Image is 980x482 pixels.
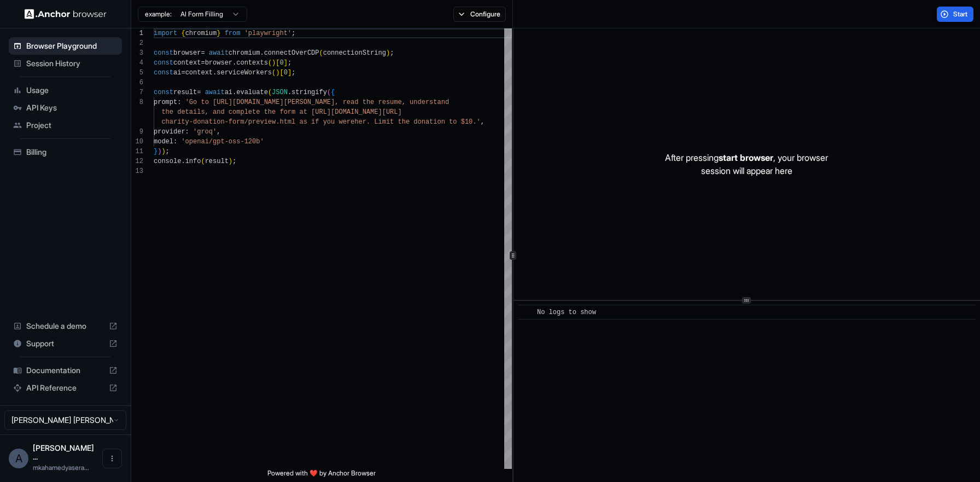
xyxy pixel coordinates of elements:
span: the details, and complete the form at [URL] [161,108,331,116]
span: await [205,89,225,96]
span: Ahamed Yaser Arafath MK [33,443,94,461]
div: 8 [131,97,143,107]
span: ad the resume, understand [351,98,449,106]
span: await [209,49,229,57]
span: provider [154,128,185,136]
span: Usage [26,85,118,96]
span: ( [319,49,323,57]
span: 'Go to [URL][DOMAIN_NAME][PERSON_NAME], re [185,98,351,106]
span: connectOverCDP [264,49,319,57]
span: const [154,69,173,77]
span: her. Limit the donation to $10.' [354,118,480,126]
span: ) [276,69,279,77]
span: ; [291,69,295,77]
div: Project [9,117,122,134]
span: const [154,49,173,57]
span: ( [201,158,205,165]
span: ] [288,69,291,77]
span: ai [173,69,181,77]
span: 0 [279,59,283,67]
span: info [185,158,201,165]
span: browser [173,49,201,57]
div: 5 [131,68,143,78]
span: . [232,89,236,96]
span: . [288,89,291,96]
div: 6 [131,78,143,88]
span: { [181,30,185,37]
div: 13 [131,166,143,176]
span: = [197,89,201,96]
span: stringify [291,89,327,96]
span: . [232,59,236,67]
img: Anchor Logo [25,9,107,19]
span: ( [268,89,272,96]
span: 0 [284,69,288,77]
span: Powered with ❤️ by Anchor Browser [267,469,376,482]
span: evaluate [236,89,268,96]
span: , [217,128,220,136]
span: ; [166,148,170,155]
span: = [201,49,205,57]
span: Start [953,10,969,19]
div: API Keys [9,99,122,117]
span: } [154,148,157,155]
span: Browser Playground [26,40,118,51]
button: Open menu [102,449,122,468]
span: model [154,138,173,146]
span: prompt [154,98,177,106]
span: context [185,69,213,77]
span: ; [291,30,295,37]
span: [ [279,69,283,77]
span: ) [272,59,276,67]
span: JSON [272,89,288,96]
span: } [217,30,220,37]
span: Project [26,120,118,131]
span: result [205,158,229,165]
span: import [154,30,177,37]
span: . [181,158,185,165]
div: Browser Playground [9,37,122,55]
div: 7 [131,88,143,97]
span: [DOMAIN_NAME][URL] [331,108,402,116]
span: const [154,59,173,67]
span: ) [229,158,232,165]
span: context [173,59,201,67]
div: 3 [131,48,143,58]
div: 10 [131,137,143,147]
span: chromium [229,49,260,57]
span: No logs to show [537,309,596,316]
span: chromium [185,30,217,37]
span: const [154,89,173,96]
div: 2 [131,38,143,48]
span: serviceWorkers [217,69,272,77]
span: = [181,69,185,77]
span: Schedule a demo [26,321,104,332]
span: ( [268,59,272,67]
div: Support [9,335,122,352]
span: result [173,89,197,96]
div: 1 [131,28,143,38]
span: 'playwright' [244,30,291,37]
span: connectionString [323,49,386,57]
div: 12 [131,156,143,166]
span: example: [145,10,172,19]
span: ) [161,148,165,155]
button: Start [937,7,973,22]
span: : [185,128,189,136]
div: Billing [9,143,122,161]
span: API Reference [26,382,104,393]
span: Documentation [26,365,104,376]
div: 11 [131,147,143,156]
span: browser [205,59,232,67]
span: = [201,59,205,67]
span: : [177,98,181,106]
span: mkahamedyaserarafath@gmail.com [33,463,89,472]
span: ( [327,89,331,96]
span: 'openai/gpt-oss-120b' [181,138,264,146]
div: Documentation [9,362,122,379]
span: ai [225,89,232,96]
span: charity-donation-form/preview.html as if you were [161,118,354,126]
span: ​ [523,307,529,318]
span: . [260,49,264,57]
span: ; [232,158,236,165]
